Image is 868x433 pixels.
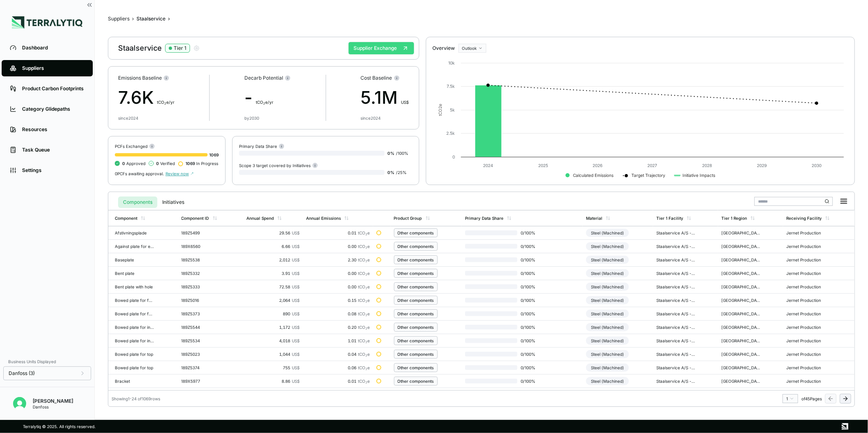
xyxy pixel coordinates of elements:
[465,216,503,221] div: Primary Data Share
[246,352,300,357] div: 1,044
[115,216,137,221] div: Component
[292,244,300,249] span: US$
[448,60,455,65] text: 10k
[246,365,300,370] div: 755
[181,338,221,343] div: 189Z5534
[22,65,85,71] div: Suppliers
[786,338,825,343] div: Jernet Production
[115,338,154,343] div: Bowed plate for inlet-outlet
[656,311,696,316] div: Staalservice A/S - [GEOGRAPHIC_DATA]
[292,338,300,343] span: US$
[22,85,85,92] div: Product Carbon Footprints
[358,352,370,357] span: tCO e
[132,16,134,22] span: ›
[586,216,602,221] div: Material
[365,340,367,344] sub: 2
[786,230,825,235] div: Jernet Production
[181,230,221,235] div: 189Z5499
[181,216,209,221] div: Component ID
[292,365,300,370] span: US$
[246,379,300,384] div: 8.86
[112,396,160,401] div: Showing 1 - 24 of 1069 rows
[786,284,825,289] div: Jernet Production
[292,379,300,384] span: US$
[181,365,221,370] div: 189Z5374
[656,244,696,249] div: Staalservice A/S - [GEOGRAPHIC_DATA]
[438,106,443,109] tspan: 2
[115,271,154,276] div: Bent plate
[398,379,434,384] div: Other components
[586,377,629,385] div: Steel (Machined)
[786,216,822,221] div: Receiving Facility
[586,310,629,318] div: Steel (Machined)
[401,100,409,105] span: US$
[115,143,219,149] div: PCFs Exchanged
[22,126,85,133] div: Resources
[10,394,29,413] button: Open user button
[721,244,761,249] div: [GEOGRAPHIC_DATA]
[517,379,544,384] span: 0 / 100 %
[3,357,91,366] div: Business Units Displayed
[164,102,166,105] sub: 2
[292,257,300,262] span: US$
[452,154,455,159] text: 0
[517,365,544,370] span: 0 / 100 %
[246,284,300,289] div: 72.58
[118,196,157,208] button: Components
[656,284,696,289] div: Staalservice A/S - [GEOGRAPHIC_DATA]
[118,116,138,121] div: since 2024
[181,352,221,357] div: 189Z5023
[801,396,822,401] span: of 45 Pages
[721,216,747,221] div: Tier 1 Region
[656,230,696,235] div: Staalservice A/S - [GEOGRAPHIC_DATA]
[358,311,370,316] span: tCO e
[812,163,821,168] text: 2030
[166,171,194,176] span: Review now
[136,16,166,22] div: Staalservice
[682,173,715,178] text: Initiative Impacts
[358,298,370,303] span: tCO e
[186,161,218,166] span: In Progress
[181,244,221,249] div: 189X6560
[246,216,274,221] div: Annual Spend
[33,398,73,404] div: [PERSON_NAME]
[22,106,85,112] div: Category Glidepaths
[656,271,696,276] div: Staalservice A/S - [GEOGRAPHIC_DATA]
[398,352,434,357] div: Other components
[365,327,367,330] sub: 2
[292,311,300,316] span: US$
[186,161,195,166] span: 1069
[246,311,300,316] div: 890
[396,151,409,156] span: / 100 %
[13,397,26,410] img: Erato Panayiotou
[22,167,85,174] div: Settings
[239,162,318,168] div: Scope 3 target covered by Initiatives
[244,75,291,81] div: Decarb Potential
[721,352,761,357] div: [GEOGRAPHIC_DATA]
[586,229,629,237] div: Steel (Machined)
[586,269,629,277] div: Steel (Machined)
[118,85,174,111] div: 7.6K
[115,171,164,176] span: 0 PCFs awaiting approval.
[586,350,629,358] div: Steel (Machined)
[157,100,174,105] span: t CO e/yr
[361,85,409,111] div: 5.1M
[398,311,434,316] div: Other components
[538,163,548,168] text: 2025
[586,242,629,250] div: Steel (Machined)
[388,170,395,175] span: 0 %
[656,325,696,330] div: Staalservice A/S - [GEOGRAPHIC_DATA]
[358,244,370,249] span: tCO e
[398,257,434,262] div: Other components
[118,75,174,81] div: Emissions Baseline
[721,379,761,384] div: [GEOGRAPHIC_DATA]
[292,325,300,330] span: US$
[181,257,221,262] div: 189Z5538
[292,352,300,357] span: US$
[786,325,825,330] div: Jernet Production
[394,216,422,221] div: Product Group
[181,311,221,316] div: 189Z5373
[398,338,434,343] div: Other components
[358,338,370,343] span: tCO e
[593,163,602,168] text: 2026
